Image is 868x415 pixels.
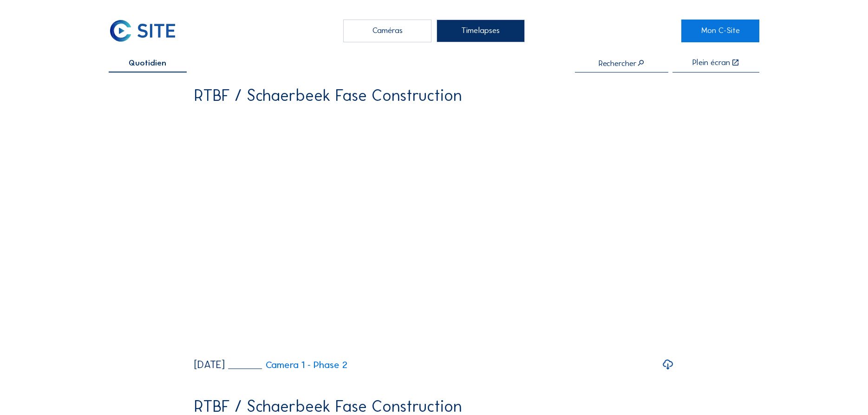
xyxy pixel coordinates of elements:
a: C-SITE Logo [109,20,187,42]
span: Quotidien [129,59,166,67]
div: Caméras [343,20,432,42]
img: C-SITE Logo [109,20,177,42]
video: Your browser does not support the video tag. [194,111,674,351]
div: RTBF / Schaerbeek Fase Construction [194,87,462,104]
div: Timelapses [437,20,525,42]
div: Plein écran [692,59,730,67]
a: Mon C-Site [681,20,759,42]
div: [DATE] [194,360,225,370]
a: Camera 1 - Phase 2 [228,360,347,370]
div: RTBF / Schaerbeek Fase Construction [194,398,462,415]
